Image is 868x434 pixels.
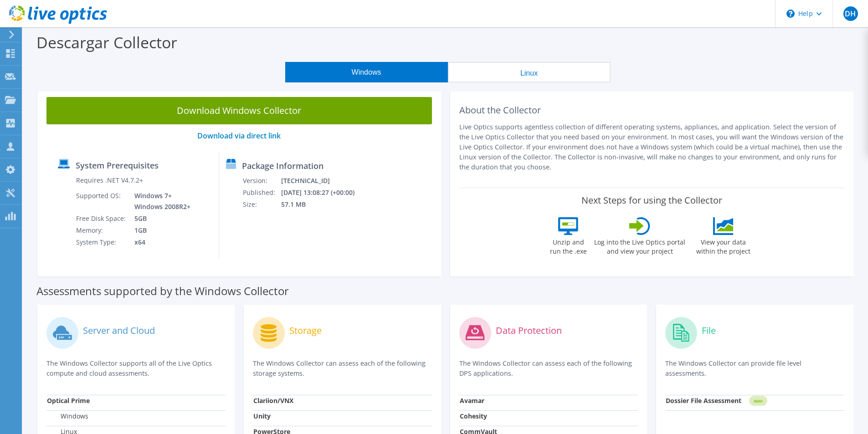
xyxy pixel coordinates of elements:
[128,236,192,248] td: x64
[581,195,722,206] label: Next Steps for using the Collector
[594,235,686,256] label: Log into the Live Optics portal and view your project
[128,225,192,236] td: 1GB
[253,396,293,405] strong: Clariion/VNX
[459,122,845,172] p: Live Optics supports agentless collection of different operating systems, appliances, and applica...
[666,396,741,405] strong: Dossier File Assessment
[281,187,366,199] td: [DATE] 13:08:27 (+00:00)
[496,326,562,335] label: Data Protection
[665,358,844,378] p: The Windows Collector can provide file level assessments.
[83,326,155,335] label: Server and Cloud
[285,62,448,82] button: Windows
[36,32,177,53] label: Descargar Collector
[76,236,128,248] td: System Type:
[460,412,487,420] strong: Cohesity
[47,396,90,405] strong: Optical Prime
[253,358,432,378] p: The Windows Collector can assess each of the following storage systems.
[76,190,128,213] td: Supported OS:
[242,199,281,210] td: Size:
[702,326,716,335] label: File
[76,225,128,236] td: Memory:
[281,199,366,210] td: 57.1 MB
[281,175,366,187] td: [TECHNICAL_ID]
[76,176,143,185] label: Requires .NET V4.7.2+
[47,412,88,421] label: Windows
[76,161,159,170] label: System Prerequisites
[128,213,192,225] td: 5GB
[242,187,281,199] td: Published:
[242,175,281,187] td: Version:
[459,105,845,116] h2: About the Collector
[242,161,324,170] label: Package Information
[459,358,638,378] p: The Windows Collector can assess each of the following DPS applications.
[843,6,858,21] span: DH
[460,396,484,405] strong: Avamar
[754,398,763,403] tspan: NEW!
[448,62,611,82] button: Linux
[289,326,322,335] label: Storage
[690,235,756,256] label: View your data within the project
[128,190,192,213] td: Windows 7+ Windows 2008R2+
[46,97,432,124] a: Download Windows Collector
[786,10,795,18] svg: \n
[253,412,271,420] strong: Unity
[547,235,589,256] label: Unzip and run the .exe
[36,286,289,296] label: Assessments supported by the Windows Collector
[46,358,226,378] p: The Windows Collector supports all of the Live Optics compute and cloud assessments.
[197,131,281,141] a: Download via direct link
[76,213,128,225] td: Free Disk Space:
